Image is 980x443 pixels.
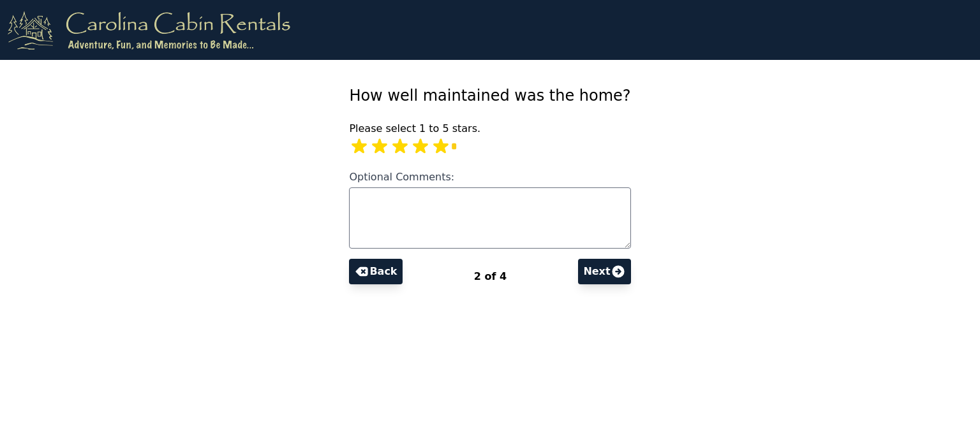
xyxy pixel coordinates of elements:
span: How well maintained was the home? [349,87,630,105]
button: Next [578,259,630,284]
span: Optional Comments: [349,171,454,183]
p: Please select 1 to 5 stars. [349,121,630,136]
img: logo.png [8,10,290,50]
button: Back [349,259,402,284]
span: 2 of 4 [474,270,507,282]
textarea: Optional Comments: [349,187,630,249]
